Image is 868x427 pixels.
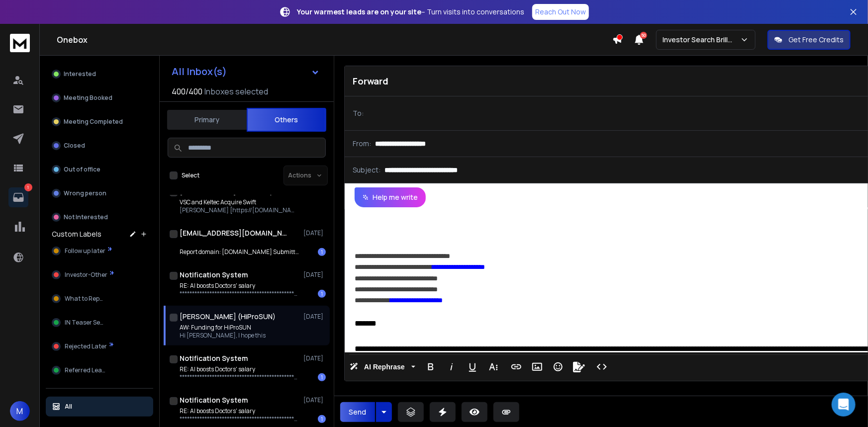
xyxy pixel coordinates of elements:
button: Others [247,108,326,132]
div: 1 [318,373,326,381]
button: M [10,401,30,421]
img: logo [10,34,30,52]
h1: [PERSON_NAME] (HiProSUN) [180,312,276,322]
h3: Custom Labels [52,229,101,239]
div: 1 [318,290,326,298]
button: Signature [570,357,588,377]
button: Emoticons [549,357,568,377]
button: All [46,397,153,417]
button: Italic (Ctrl+I) [442,357,461,377]
button: Closed [46,136,153,156]
strong: Your warmest leads are on your site [297,7,421,16]
p: All [65,403,72,411]
p: Wrong person [64,189,106,197]
p: RE: AI boosts Doctors' salary [180,407,299,415]
span: Investor-Other [65,271,107,279]
span: Rejected Later [65,342,107,350]
p: Get Free Credits [788,35,844,45]
p: Report domain: [DOMAIN_NAME] Submitter: [DOMAIN_NAME] [180,248,299,256]
p: AW: Funding for HiProSUN [180,324,266,332]
button: Insert Image (Ctrl+P) [528,357,547,377]
span: 50 [640,32,647,39]
button: AI Rephrase [348,357,417,377]
button: Meeting Booked [46,88,153,108]
button: Help me write [355,187,426,207]
div: 1 [318,415,326,423]
p: [DATE] [303,313,326,321]
button: Underline (Ctrl+U) [463,357,482,377]
p: Investor Search Brillwood [663,35,740,45]
p: 1 [24,183,32,191]
p: [DATE] [303,271,326,279]
p: Meeting Completed [64,118,123,126]
h1: Onebox [57,34,612,46]
button: IN Teaser Sent [46,313,153,333]
div: 1 [318,248,326,256]
button: All Inbox(s) [164,62,328,82]
button: Code View [592,357,611,377]
p: Interested [64,70,96,78]
p: Reach Out Now [535,7,586,17]
button: Not Interested [46,207,153,227]
button: Follow up later [46,241,153,261]
p: RE: AI boosts Doctors' salary [180,365,299,373]
h1: All Inbox(s) [172,67,227,77]
button: What to Reply [46,289,153,309]
button: Wrong person [46,183,153,203]
button: More Text [484,357,503,377]
span: Follow up later [65,247,105,255]
p: RE: AI boosts Doctors' salary [180,282,299,290]
p: Out of office [64,166,100,173]
label: Select [182,171,199,179]
button: Interested [46,64,153,84]
span: IN Teaser Sent [65,319,106,327]
p: [DATE] [303,354,326,362]
h1: [EMAIL_ADDRESS][DOMAIN_NAME] [180,228,289,238]
span: Referred Leads [65,366,108,374]
p: Not Interested [64,213,108,221]
p: Forward [353,74,388,88]
span: What to Reply [65,295,104,303]
p: [DATE] [303,396,326,404]
span: 400 / 400 [172,85,202,97]
button: Referred Leads [46,360,153,380]
button: Rejected Later [46,337,153,356]
h1: Notification System [180,395,248,405]
button: Out of office [46,160,153,179]
a: Reach Out Now [532,4,589,20]
p: Subject: [353,165,381,175]
button: Primary [167,109,247,131]
p: From: [353,139,371,149]
p: Hi [PERSON_NAME], I hope this [180,332,266,340]
button: Meeting Completed [46,112,153,132]
button: Investor-Other [46,265,153,285]
p: Meeting Booked [64,94,112,102]
button: Bold (Ctrl+B) [421,357,440,377]
p: – Turn visits into conversations [297,7,524,17]
div: Open Intercom Messenger [832,393,856,417]
p: Closed [64,142,85,150]
p: [PERSON_NAME] [https://[DOMAIN_NAME]/pub/bfra/klnq6vrm/568/ydo/67i/39%5C0b04c177-51a5-485f-b4e0-8... [180,206,299,214]
button: Send [340,402,375,422]
p: To: [353,108,364,118]
h3: Inboxes selected [204,85,268,97]
p: [DATE] [303,229,326,237]
p: VSC and Keltec Acquire Swift [180,198,299,206]
h1: Notification System [180,353,248,363]
button: Insert Link (Ctrl+K) [507,357,526,377]
button: Get Free Credits [768,30,851,50]
h1: Notification System [180,270,248,280]
span: AI Rephrase [362,363,407,371]
a: 1 [8,187,28,207]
